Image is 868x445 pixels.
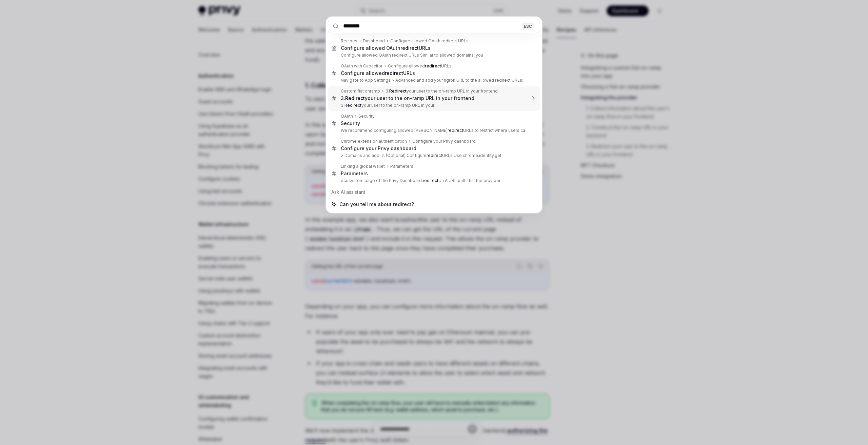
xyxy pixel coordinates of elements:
b: redirect [448,128,463,133]
div: Linking a global wallet [341,164,385,169]
div: Configure allowed URLs [388,63,452,69]
div: Ask AI assistant [328,186,540,198]
b: redirect [425,63,441,68]
b: Redirect [389,88,407,94]
b: Redirect [344,103,361,108]
div: Parameters [390,164,413,169]
div: Configure allowed OAuth URLs [341,45,431,51]
div: 3. your user to the on-ramp URL in your frontend [386,88,498,94]
p: 3. your user to the on-ramp URL in your [341,103,526,108]
div: 3. your user to the on-ramp URL in your frontend [341,95,474,101]
b: redirect [400,45,419,51]
b: redirect [385,70,403,76]
p: > Domains and add: 2. (Optional) Configure URLs Use chrome.identity.get [341,153,526,158]
div: OAuth [341,114,353,119]
div: Configure allowed URLs [341,70,415,76]
div: Dashboard [363,38,385,44]
p: ecosystem page of the Privy Dashboard. Uri A URL path that the provider [341,178,526,183]
div: OAuth with Capacitor [341,63,382,69]
div: Security [341,120,360,126]
p: We recommend configuring allowed [PERSON_NAME] URLs to restrict where users ca [341,128,526,133]
div: Security [358,114,375,119]
div: Configure allowed OAuth redirect URLs [390,38,469,44]
div: Custom fiat onramp [341,88,380,94]
p: Configure allowed OAuth redirect URLs Similar to allowed domains, you [341,53,526,58]
b: redirect [427,153,442,158]
div: ESC [522,22,534,29]
div: Recipes [341,38,357,44]
div: Configure your Privy dashboard [341,145,416,151]
div: Configure your Privy dashboard [412,139,476,144]
b: Redirect [345,95,365,101]
p: Navigate to App Settings > Advanced and add your ngrok URL to the allowed redirect URLs: [341,78,526,83]
span: Can you tell me about redirect? [339,201,414,208]
b: redirect [423,178,438,183]
div: Parameters [341,170,368,177]
div: Chrome extension authentication [341,139,407,144]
